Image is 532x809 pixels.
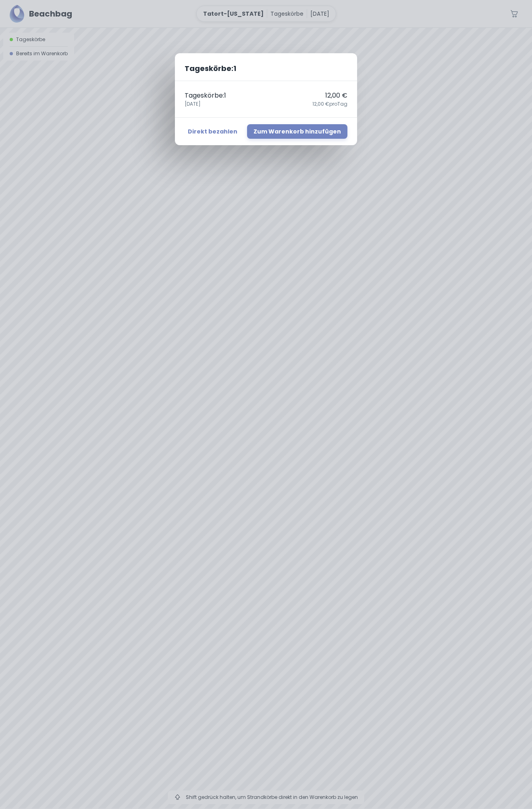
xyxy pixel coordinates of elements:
span: 12,00 € pro Tag [312,100,347,108]
button: Zum Warenkorb hinzufügen [247,124,347,139]
button: Direkt bezahlen [185,124,241,139]
h2: Tageskörbe : 1 [175,53,357,81]
span: [DATE] [185,100,201,108]
p: 12,00 € [325,91,347,100]
p: Tageskörbe : 1 [185,91,226,100]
